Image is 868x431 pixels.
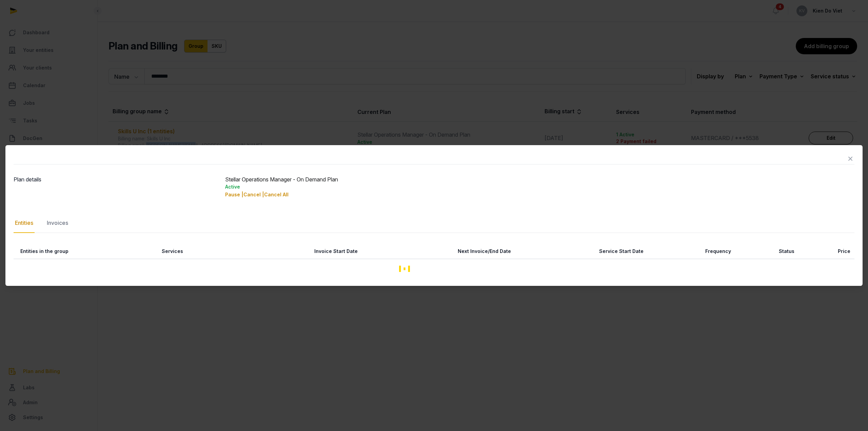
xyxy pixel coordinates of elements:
[14,175,220,198] dt: Plan details
[14,259,798,278] div: Loading
[14,244,155,259] th: Entities in the group
[225,183,854,190] div: Active
[14,213,35,233] div: Entities
[232,244,362,259] th: Invoice Start Date
[362,244,515,259] th: Next Invoice/End Date
[243,192,264,197] span: Cancel |
[735,244,798,259] th: Status
[264,192,289,197] span: Cancel All
[225,175,854,198] div: Stellar Operations Manager - On Demand Plan
[45,213,70,233] div: Invoices
[515,244,647,259] th: Service Start Date
[225,192,243,197] span: Pause |
[14,213,854,233] nav: Tabs
[798,244,854,259] th: Price
[648,244,735,259] th: Frequency
[155,244,232,259] th: Services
